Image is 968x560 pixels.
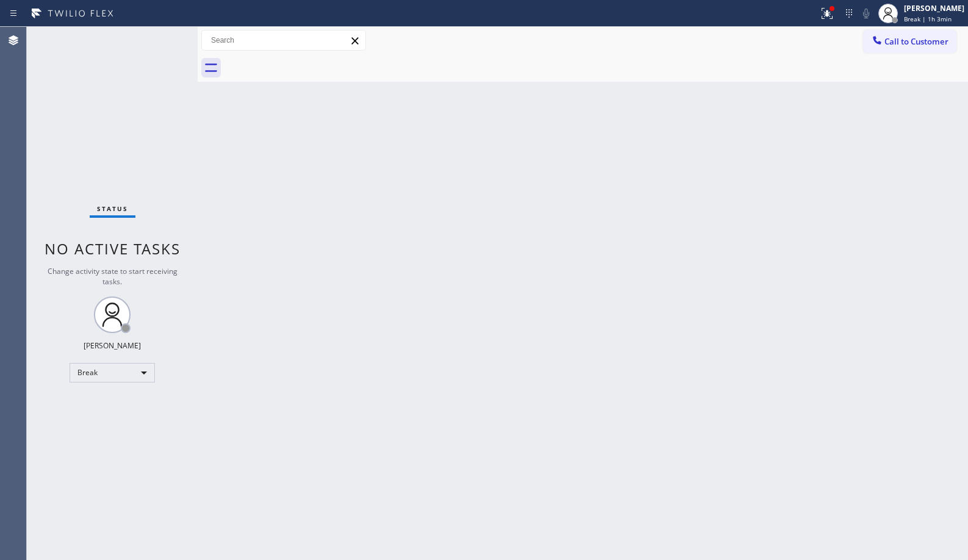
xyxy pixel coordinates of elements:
[202,31,365,50] input: Search
[48,266,177,287] span: Change activity state to start receiving tasks.
[904,3,964,13] div: [PERSON_NAME]
[97,204,128,213] span: Status
[904,15,952,23] span: Break | 1h 3min
[70,363,155,382] div: Break
[863,30,956,53] button: Call to Customer
[45,239,181,259] span: No active tasks
[84,340,141,351] div: [PERSON_NAME]
[858,5,875,22] button: Mute
[884,36,948,47] span: Call to Customer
